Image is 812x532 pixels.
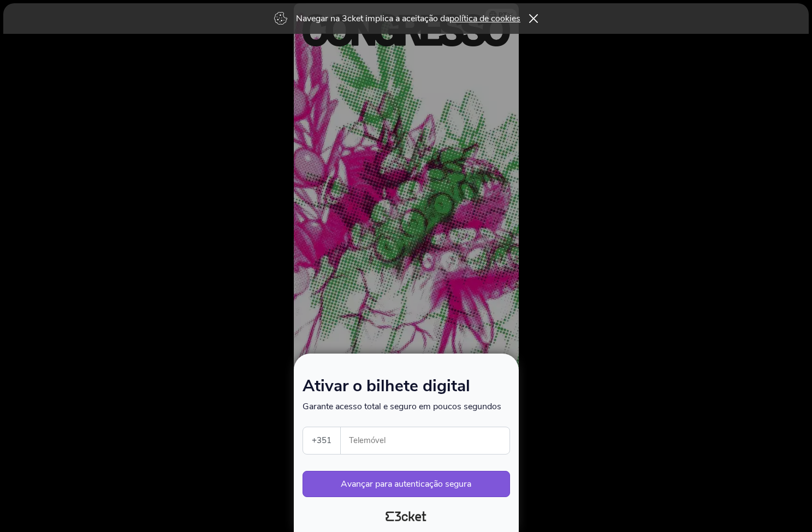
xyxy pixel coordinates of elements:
p: Navegar na 3cket implica a aceitação da [296,13,520,25]
input: Telemóvel [349,427,509,454]
p: Garante acesso total e seguro em poucos segundos [303,401,510,413]
a: política de cookies [449,13,520,25]
label: Telemóvel [341,427,511,454]
button: Avançar para autenticação segura [303,471,510,497]
h1: Ativar o bilhete digital [303,379,510,401]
